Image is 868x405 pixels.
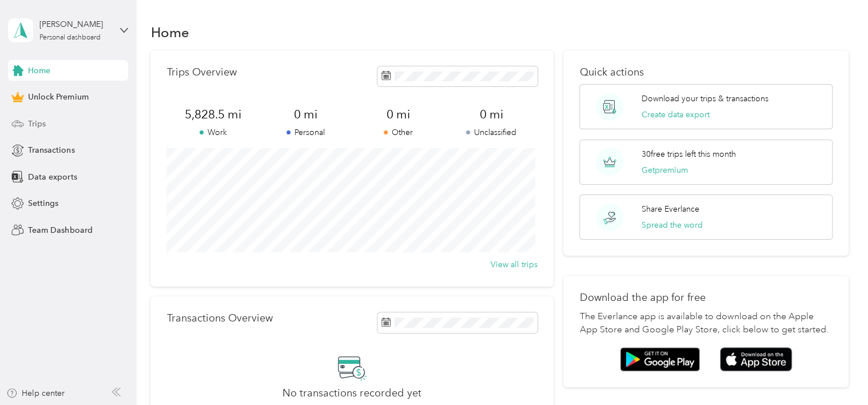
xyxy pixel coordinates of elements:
p: Quick actions [579,66,832,78]
span: 0 mi [445,106,537,122]
p: Other [352,126,445,138]
div: Personal dashboard [39,34,101,41]
span: Trips [28,118,46,130]
iframe: Everlance-gr Chat Button Frame [804,341,868,405]
p: Trips Overview [166,66,236,78]
h1: Home [150,26,189,38]
p: Personal [260,126,352,138]
button: Create data export [642,109,710,121]
span: 0 mi [260,106,352,122]
button: View all trips [491,259,537,271]
span: Unlock Premium [28,91,88,103]
p: Work [166,126,259,138]
span: Team Dashboard [28,224,92,236]
p: Unclassified [445,126,537,138]
p: Download the app for free [579,292,832,304]
span: 0 mi [352,106,445,122]
p: Share Everlance [642,203,699,215]
button: Spread the word [642,219,703,231]
button: Help center [6,387,65,399]
img: App store [720,347,792,372]
div: [PERSON_NAME] [39,18,111,30]
p: Transactions Overview [166,312,272,324]
span: Home [28,65,50,77]
p: The Everlance app is available to download on the Apple App Store and Google Play Store, click be... [579,310,832,337]
h2: No transactions recorded yet [282,387,421,399]
span: Settings [28,197,58,209]
p: 30 free trips left this month [642,148,736,160]
span: Transactions [28,144,74,156]
span: Data exports [28,171,77,183]
img: Google play [620,347,700,371]
button: Getpremium [642,164,688,176]
p: Download your trips & transactions [642,93,769,105]
span: 5,828.5 mi [166,106,259,122]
